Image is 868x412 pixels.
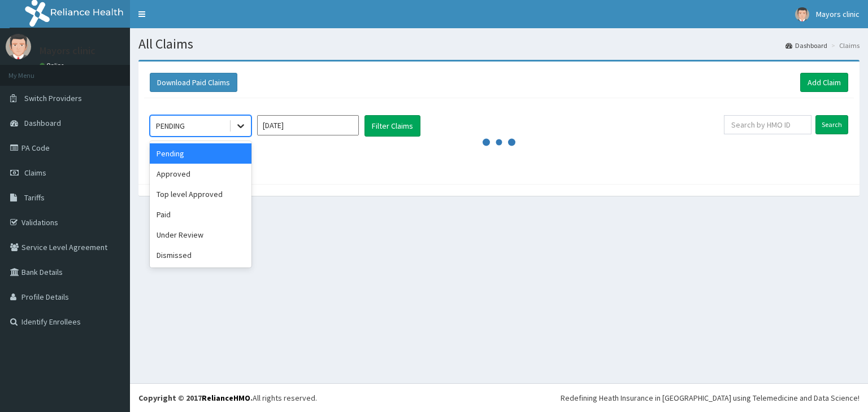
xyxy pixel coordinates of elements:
span: Claims [24,168,46,178]
svg: audio-loading [482,125,516,159]
input: Search by HMO ID [724,115,811,134]
div: Under Review [150,225,251,245]
div: Top level Approved [150,184,251,204]
input: Select Month and Year [257,115,359,135]
p: Mayors clinic [40,46,96,56]
button: Filter Claims [364,115,420,137]
div: Pending [150,143,251,164]
div: Paid [150,204,251,225]
a: Add Claim [800,73,848,92]
span: Switch Providers [24,93,82,103]
img: User Image [795,7,809,21]
a: Online [40,62,67,69]
span: Dashboard [24,118,61,128]
span: Tariffs [24,192,45,203]
li: Claims [828,41,860,50]
a: RelianceHMO [202,393,250,403]
strong: Copyright © 2017 . [138,393,253,403]
div: Redefining Heath Insurance in [GEOGRAPHIC_DATA] using Telemedicine and Data Science! [561,392,860,404]
div: Dismissed [150,245,251,265]
a: Dashboard [785,41,827,50]
button: Download Paid Claims [150,73,237,92]
footer: All rights reserved. [130,383,868,412]
img: User Image [6,34,31,59]
span: Mayors clinic [816,9,860,19]
h1: All Claims [138,37,860,51]
div: PENDING [156,120,185,132]
div: Approved [150,164,251,184]
input: Search [815,115,848,134]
